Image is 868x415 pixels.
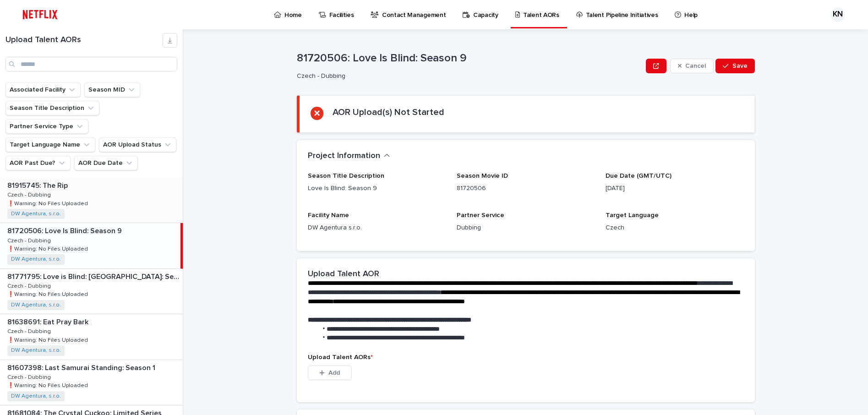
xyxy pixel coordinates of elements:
[7,180,70,190] p: 81915745: The Rip
[7,327,53,335] p: Czech - Dubbing
[308,184,446,193] p: Love Is Blind: Season 9
[308,173,384,179] span: Season Title Description
[457,173,508,179] span: Season Movie ID
[84,82,140,97] button: Season MID
[7,199,90,207] p: ❗️Warning: No Files Uploaded
[7,372,53,381] p: Czech - Dubbing
[7,316,90,327] p: 81638691: Eat Pray Bark
[11,211,61,217] a: DW Agentura, s.r.o.
[5,101,99,115] button: Season Title Description
[308,354,373,360] span: Upload Talent AORs
[606,173,671,179] span: Due Date (GMT/UTC)
[328,370,340,376] span: Add
[715,59,754,73] button: Save
[297,52,643,65] p: 81720506: Love Is Blind: Season 9
[7,225,124,235] p: 81720506: Love Is Blind: Season 9
[457,223,595,233] p: Dubbing
[308,223,446,233] p: DW Agentura s.r.o.
[308,269,379,279] h2: Upload Talent AOR
[5,137,95,152] button: Target Language Name
[7,289,90,298] p: ❗️Warning: No Files Uploaded
[11,302,61,308] a: DW Agentura, s.r.o.
[333,107,444,118] h2: AOR Upload(s) Not Started
[732,63,748,69] span: Save
[308,151,380,161] h2: Project Information
[5,82,81,97] button: Associated Facility
[18,5,62,24] img: ifQbXi3ZQGMSEF7WDB7W
[606,223,743,233] p: Czech
[670,59,714,73] button: Cancel
[5,57,177,71] input: Search
[308,151,390,161] button: Project Information
[5,119,88,134] button: Partner Service Type
[685,63,706,69] span: Cancel
[7,362,157,372] p: 81607398: Last Samurai Standing: Season 1
[7,244,90,252] p: ❗️Warning: No Files Uploaded
[606,212,659,218] span: Target Language
[7,381,90,389] p: ❗️Warning: No Files Uploaded
[7,236,53,244] p: Czech - Dubbing
[308,366,352,380] button: Add
[7,281,53,289] p: Czech - Dubbing
[7,271,181,281] p: 81771795: Love is Blind: [GEOGRAPHIC_DATA]: Season 1
[11,347,61,354] a: DW Agentura, s.r.o.
[457,184,595,193] p: 81720506
[11,393,61,399] a: DW Agentura, s.r.o.
[297,72,639,80] p: Czech - Dubbing
[457,212,504,218] span: Partner Service
[308,212,349,218] span: Facility Name
[5,35,163,45] h1: Upload Talent AORs
[7,190,53,198] p: Czech - Dubbing
[74,156,138,170] button: AOR Due Date
[5,156,71,170] button: AOR Past Due?
[606,184,743,193] p: [DATE]
[7,335,90,344] p: ❗️Warning: No Files Uploaded
[830,7,845,22] div: KN
[11,256,61,262] a: DW Agentura, s.r.o.
[99,137,176,152] button: AOR Upload Status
